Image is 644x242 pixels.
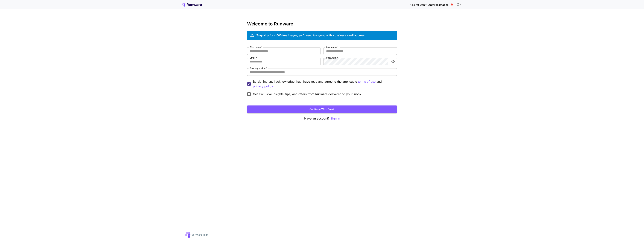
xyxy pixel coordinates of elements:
[358,79,376,84] p: terms of use
[253,92,362,96] span: Get exclusive insights, tips, and offers from Runware delivered to your inbox.
[390,58,397,65] button: toggle password visibility
[253,79,394,89] p: By signing up, I acknowledge that I have read and agree to the applicable and
[250,56,257,59] label: Email
[247,21,397,27] h3: Welcome to Runware
[253,84,274,89] p: privacy policy.
[425,3,453,6] span: ~1000 free images! 🎈
[326,46,338,49] label: Last name
[192,233,210,237] p: © 2025, [URL]
[253,84,274,89] button: By signing up, I acknowledge that I have read and agree to the applicable terms of use and
[250,46,262,49] label: First name
[247,116,397,121] p: Have an account?
[250,67,267,70] label: Quick question
[455,1,462,8] button: In order to qualify for free credit, you need to sign up with a business email address and click ...
[390,69,396,75] button: Open
[358,79,376,84] button: By signing up, I acknowledge that I have read and agree to the applicable and privacy policy.
[256,33,365,37] div: To qualify for ~1000 free images, you’ll need to sign up with a business email address.
[410,3,425,6] span: Kick off with
[326,56,338,59] label: Password
[330,116,340,121] button: Sign in
[247,105,397,113] button: Continue with email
